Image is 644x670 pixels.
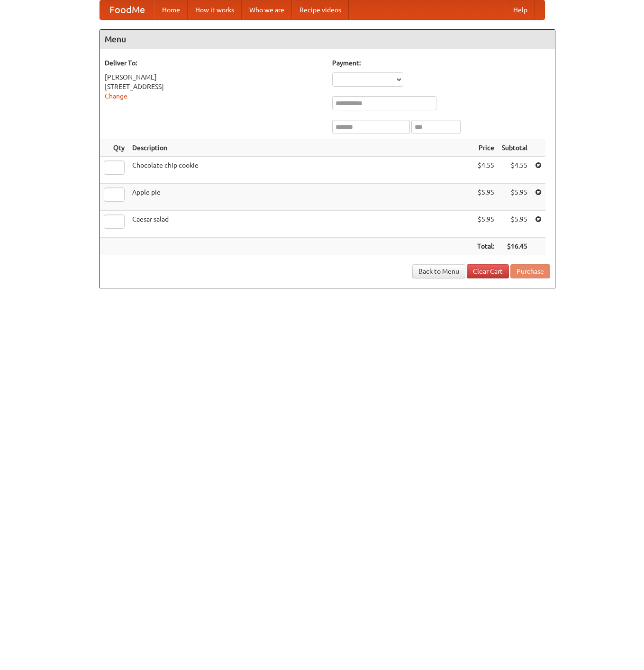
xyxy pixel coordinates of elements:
[105,72,323,82] div: [PERSON_NAME]
[105,92,127,100] a: Change
[292,0,349,19] a: Recipe videos
[154,0,188,19] a: Home
[100,30,555,49] h4: Menu
[128,184,473,211] td: Apple pie
[498,238,531,255] th: $16.45
[105,58,323,68] h5: Deliver To:
[498,157,531,184] td: $4.55
[498,211,531,238] td: $5.95
[100,0,154,19] a: FoodMe
[473,211,498,238] td: $5.95
[412,264,465,278] a: Back to Menu
[506,0,535,19] a: Help
[332,58,550,68] h5: Payment:
[498,184,531,211] td: $5.95
[128,157,473,184] td: Chocolate chip cookie
[467,264,509,278] a: Clear Cart
[498,139,531,157] th: Subtotal
[188,0,242,19] a: How it works
[473,139,498,157] th: Price
[473,184,498,211] td: $5.95
[128,139,473,157] th: Description
[473,238,498,255] th: Total:
[100,139,128,157] th: Qty
[473,157,498,184] td: $4.55
[128,211,473,238] td: Caesar salad
[105,82,323,91] div: [STREET_ADDRESS]
[242,0,292,19] a: Who we are
[510,264,550,278] button: Purchase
